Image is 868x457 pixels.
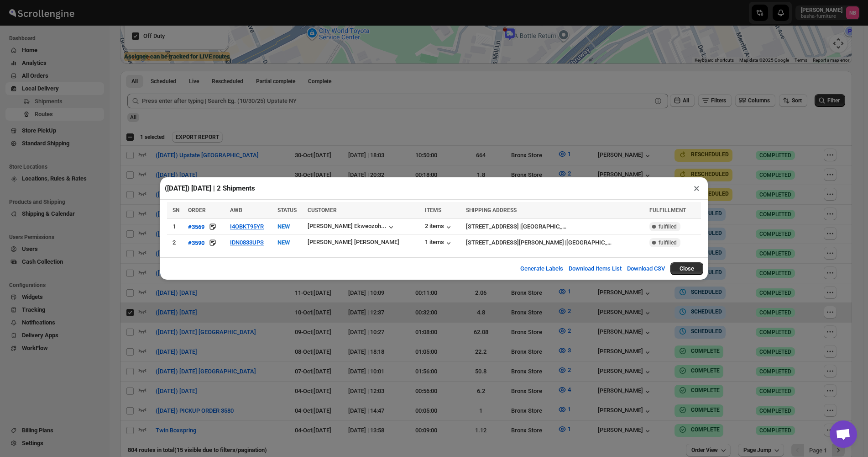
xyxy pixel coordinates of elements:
[188,239,204,246] div: #3590
[167,219,185,235] td: 1
[165,184,255,193] h2: ([DATE]) [DATE] | 2 Shipments
[659,223,677,230] span: fulfilled
[466,222,644,231] div: |
[425,223,453,232] button: 2 items
[622,260,670,278] button: Download CSV
[515,260,569,278] button: Generate Labels
[563,260,627,278] button: Download Items List
[659,239,677,246] span: fulfilled
[308,223,387,229] div: [PERSON_NAME] Ekweozoh...
[308,239,399,248] button: [PERSON_NAME] [PERSON_NAME] [PERSON_NAME]...
[230,239,264,246] button: IDN0833UPS
[173,207,179,213] span: SN
[277,223,290,230] span: NEW
[521,222,567,231] div: [GEOGRAPHIC_DATA][PERSON_NAME]
[277,207,297,213] span: STATUS
[277,239,290,246] span: NEW
[308,239,451,245] div: [PERSON_NAME] [PERSON_NAME] [PERSON_NAME]...
[649,207,686,213] span: FULFILLMENT
[188,223,204,230] div: #3569
[308,223,396,232] button: [PERSON_NAME] Ekweozoh...
[230,223,264,230] button: I4OBKT95YR
[425,239,453,248] button: 1 items
[167,235,185,251] td: 2
[466,207,517,213] span: SHIPPING ADDRESS
[188,207,206,213] span: ORDER
[466,238,644,247] div: |
[566,238,612,247] div: [GEOGRAPHIC_DATA]
[188,238,204,247] button: #3590
[690,182,703,195] button: ×
[425,207,441,213] span: ITEMS
[308,207,337,213] span: CUSTOMER
[230,207,242,213] span: AWB
[466,238,564,247] div: [STREET_ADDRESS][PERSON_NAME]
[830,420,857,448] div: Open chat
[188,222,204,231] button: #3569
[670,262,703,275] button: Close
[466,222,519,231] div: [STREET_ADDRESS]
